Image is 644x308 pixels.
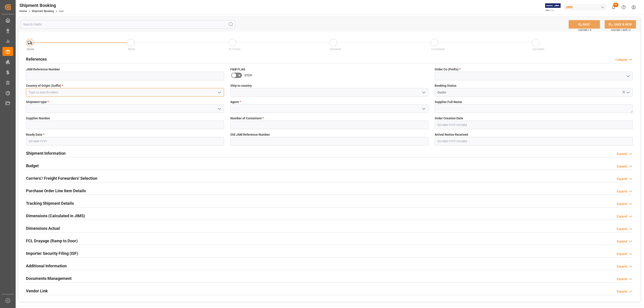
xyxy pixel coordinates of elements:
[420,105,427,112] button: open menu
[532,48,544,51] span: Cancelled
[26,288,48,294] h2: Vendor Link
[435,132,468,137] span: Arrival Notice Received
[26,238,78,244] h2: FCL Drayage (Ramp to Door)
[617,189,627,194] div: Expand
[617,214,627,219] div: Expand
[435,67,461,72] span: Order Co (Prefix)
[617,202,627,206] div: Expand
[26,116,50,121] span: Supplier Number
[26,225,60,231] h2: Dimensions Actual
[26,200,74,206] h2: Tracking Shipment Details
[613,3,619,7] span: 50
[27,48,34,51] span: Quote
[564,3,608,11] button: JIMS
[617,164,627,169] div: Expand
[230,100,241,104] span: Agent
[619,2,629,12] button: Help Center
[229,48,240,51] span: In-Transit
[420,89,427,96] button: open menu
[435,116,463,121] span: Order Creation Date
[564,4,607,11] div: JIMS
[26,150,66,156] h2: Shipment Information
[617,289,627,294] div: Expand
[617,252,627,256] div: Expand
[26,213,85,219] h2: Dimensions (Calculated in JIMS)
[19,2,64,9] div: Shipment Booking
[26,137,224,146] input: DD-MM-YYYY
[128,48,135,51] span: Ready
[230,83,252,88] span: Ship to country
[617,239,627,244] div: Expand
[435,121,633,129] input: DD-MM-YYYY HH:MM
[569,20,600,29] button: SAVE
[26,67,60,72] span: JAM Reference Number
[32,10,54,13] a: Shipment Booking
[230,132,270,137] span: Old JAM Reference Number
[545,3,561,11] img: Exertis%20JAM%20-%20Email%20Logo.jpg_1722504956.jpg
[230,116,264,121] span: Number of Containers
[26,100,49,104] span: Shipment type
[431,48,445,51] span: Completed
[26,263,67,269] h2: Additional Information
[625,89,631,96] button: open menu
[216,105,222,112] button: open menu
[617,277,627,281] div: Expand
[611,28,631,32] span: Ctrl/CMD + Shift + S
[578,28,591,32] span: Ctrl/CMD + S
[26,132,44,137] span: Ready Date
[26,175,97,181] h2: Carriers'/ Freight Forwarders' Selection
[608,2,619,12] button: show 50 new notifications
[21,20,235,29] input: Search Fields
[216,89,222,96] button: open menu
[435,137,633,146] input: DD-MM-YYYY HH:MM
[26,275,72,281] h2: Documents Management
[617,227,627,231] div: Expand
[330,48,341,51] span: Delivered
[617,152,627,156] div: Expand
[244,73,252,78] span: STOP
[435,83,456,88] span: Booking Status
[617,264,627,269] div: Expand
[26,88,224,97] input: Type to search/select
[26,163,39,169] h2: Budget
[625,73,631,80] button: open menu
[26,83,63,88] span: Country of Origin (Suffix)
[26,250,78,256] h2: Importer Security Filing (ISF)
[617,177,627,181] div: Expand
[435,100,462,104] span: Supplier Full Name
[605,20,636,29] button: SAVE & NEW
[19,10,27,13] a: Home
[26,188,86,194] h2: Purchase Order Line Item Details
[615,57,627,62] div: Collapse
[230,67,245,72] span: F&W FLAG
[26,56,47,62] h2: References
